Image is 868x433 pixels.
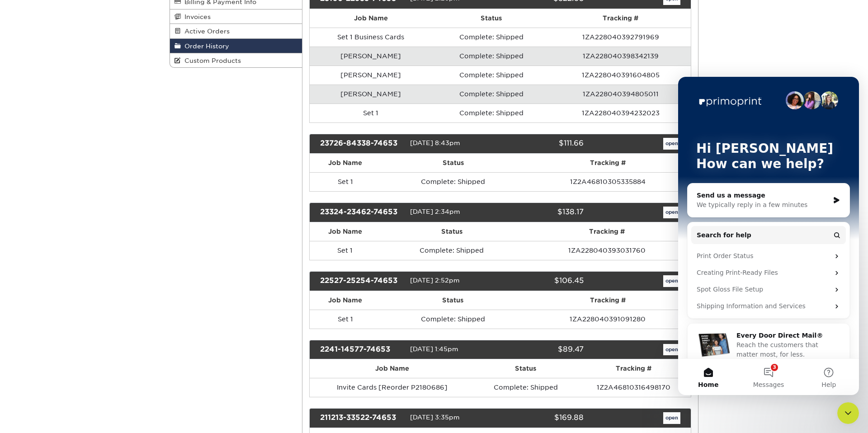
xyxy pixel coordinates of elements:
[663,138,680,150] a: open
[663,207,680,218] a: open
[475,359,576,378] th: Status
[551,85,691,104] td: 1ZA228040394805011
[181,42,229,50] span: Order History
[181,13,211,20] span: Invoices
[837,402,859,424] iframe: Intercom live chat
[310,172,382,191] td: Set 1
[313,344,410,356] div: 2241-14577-74653
[310,222,381,241] th: Job Name
[313,412,410,424] div: 211213-33522-74653
[493,207,590,218] div: $138.17
[524,310,691,329] td: 1ZA228040391091280
[310,378,475,397] td: Invite Cards [Reorder P2180686]
[576,359,691,378] th: Tracking #
[432,66,551,85] td: Complete: Shipped
[410,414,460,421] span: [DATE] 3:35pm
[493,412,590,424] div: $169.88
[663,412,680,424] a: open
[310,104,432,122] td: Set 1
[523,241,691,260] td: 1ZA228040393031760
[381,310,524,329] td: Complete: Shipped
[181,57,241,64] span: Custom Products
[170,53,302,67] a: Custom Products
[432,9,551,28] th: Status
[410,345,458,353] span: [DATE] 1:45pm
[310,241,381,260] td: Set 1
[432,85,551,104] td: Complete: Shipped
[663,344,680,356] a: open
[313,138,410,150] div: 23726-84338-74653
[432,104,551,122] td: Complete: Shipped
[524,291,691,310] th: Tracking #
[310,291,382,310] th: Job Name
[381,241,523,260] td: Complete: Shipped
[576,378,691,397] td: 1Z2A46810316498170
[381,291,524,310] th: Status
[525,172,691,191] td: 1Z2A46810305335884
[170,39,302,53] a: Order History
[181,28,230,35] span: Active Orders
[170,24,302,38] a: Active Orders
[2,405,77,430] iframe: Google Customer Reviews
[678,77,859,395] iframe: To enrich screen reader interactions, please activate Accessibility in Grammarly extension settings
[310,154,382,172] th: Job Name
[551,66,691,85] td: 1ZA228040391604805
[475,378,576,397] td: Complete: Shipped
[313,207,410,218] div: 23324-23462-74653
[493,344,590,356] div: $89.47
[381,172,525,191] td: Complete: Shipped
[493,138,590,150] div: $111.66
[381,222,523,241] th: Status
[432,47,551,66] td: Complete: Shipped
[310,28,432,47] td: Set 1 Business Cards
[551,9,691,28] th: Tracking #
[410,208,460,215] span: [DATE] 2:34pm
[523,222,691,241] th: Tracking #
[410,139,460,146] span: [DATE] 8:43pm
[493,275,590,287] div: $106.45
[310,66,432,85] td: [PERSON_NAME]
[551,104,691,122] td: 1ZA228040394232023
[310,85,432,104] td: [PERSON_NAME]
[310,47,432,66] td: [PERSON_NAME]
[310,9,432,28] th: Job Name
[170,9,302,24] a: Invoices
[663,275,680,287] a: open
[410,277,460,284] span: [DATE] 2:52pm
[551,47,691,66] td: 1ZA228040398342139
[551,28,691,47] td: 1ZA228040392791969
[310,310,382,329] td: Set 1
[432,28,551,47] td: Complete: Shipped
[381,154,525,172] th: Status
[525,154,691,172] th: Tracking #
[313,275,410,287] div: 22527-25254-74653
[310,359,475,378] th: Job Name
